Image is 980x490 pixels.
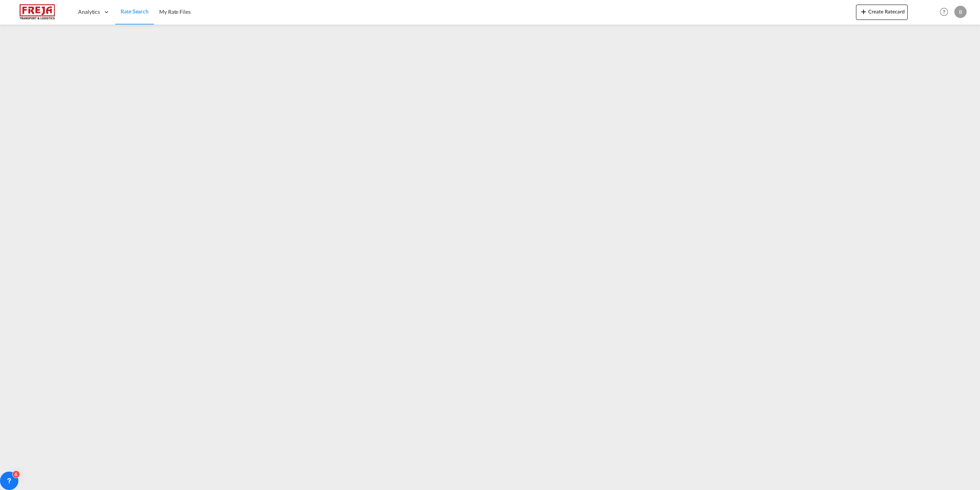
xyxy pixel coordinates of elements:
[159,8,191,15] span: My Rate Files
[856,5,908,20] button: icon-plus 400-fgCreate Ratecard
[121,8,149,15] span: Rate Search
[954,6,967,18] div: B
[938,5,954,19] div: Help
[938,5,951,18] span: Help
[78,8,100,16] span: Analytics
[859,7,868,16] md-icon: icon-plus 400-fg
[11,3,63,21] img: 586607c025bf11f083711d99603023e7.png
